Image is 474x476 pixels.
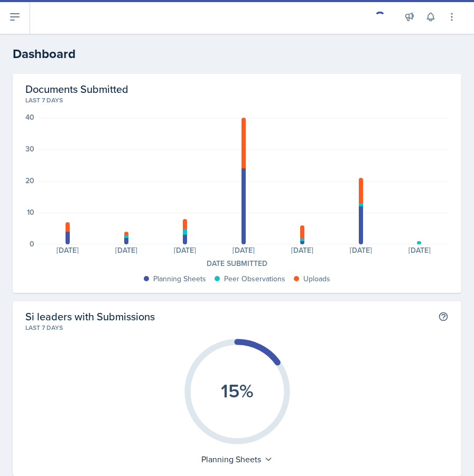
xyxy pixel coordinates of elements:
div: 30 [25,145,34,153]
h2: Si leaders with Submissions [25,310,155,323]
h2: Dashboard [13,44,461,63]
div: 0 [30,240,34,247]
div: Date Submitted [25,258,449,269]
div: [DATE] [156,246,215,254]
div: [DATE] [273,246,331,254]
div: [DATE] [97,246,156,254]
h2: Documents Submitted [25,82,449,96]
div: Peer Observations [224,273,285,284]
div: 20 [25,177,34,184]
div: Planning Sheets [196,451,278,468]
div: Uploads [303,273,330,284]
text: 15% [221,377,254,404]
div: Last 7 days [25,96,449,105]
div: [DATE] [215,246,273,254]
div: [DATE] [331,246,390,254]
div: 10 [27,208,34,216]
div: 40 [25,113,34,121]
div: [DATE] [39,246,97,254]
div: [DATE] [390,246,449,254]
div: Planning Sheets [153,273,206,284]
div: Last 7 days [25,323,449,332]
